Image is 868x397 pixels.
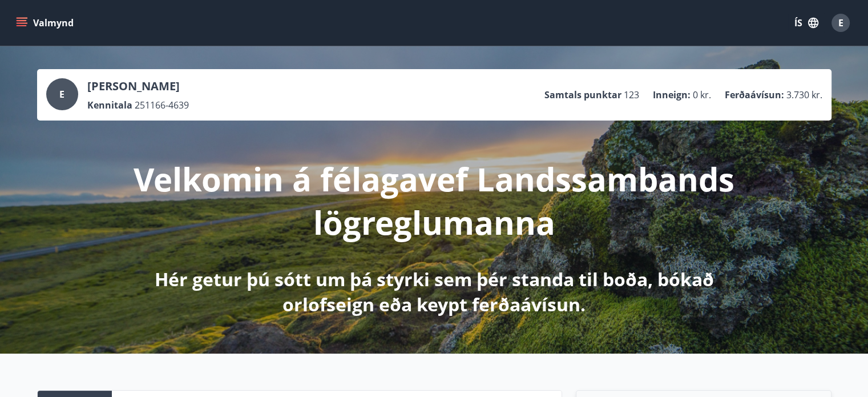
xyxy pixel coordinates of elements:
p: Ferðaávísun : [725,89,784,101]
button: E [827,9,854,37]
button: menu [14,13,78,33]
span: 0 kr. [693,89,711,101]
p: Hér getur þú sótt um þá styrki sem þér standa til boða, bókað orlofseign eða keypt ferðaávísun. [133,267,736,317]
p: [PERSON_NAME] [87,78,189,94]
p: Kennitala [87,99,132,111]
p: Velkomin á félagavef Landssambands lögreglumanna [133,157,736,244]
button: ÍS [788,13,825,33]
span: E [838,17,843,29]
span: 251166-4639 [135,99,189,111]
p: Inneign : [653,89,691,101]
span: E [59,88,64,101]
span: 123 [624,89,639,101]
p: Samtals punktar [544,89,621,101]
span: 3.730 kr. [786,89,822,101]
